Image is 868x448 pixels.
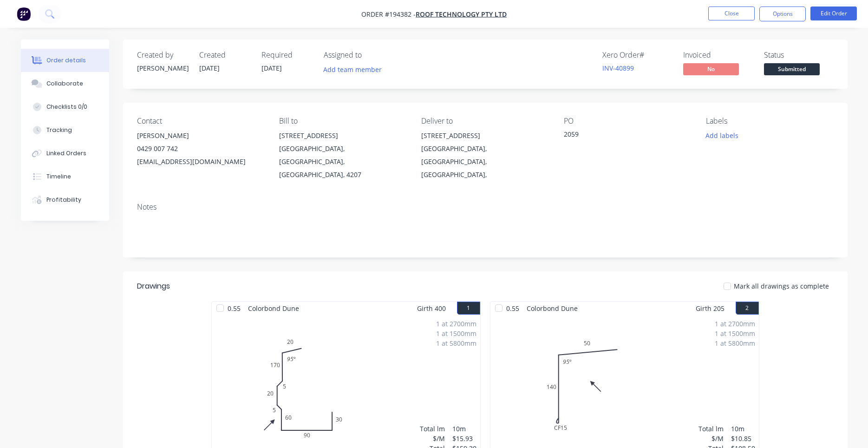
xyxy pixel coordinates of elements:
[137,117,264,125] div: Contact
[683,51,753,59] div: Invoiced
[715,319,755,329] div: 1 at 2700mm
[701,129,744,142] button: Add labels
[46,126,72,134] div: Tracking
[421,117,548,125] div: Deliver to
[46,103,87,111] div: Checklists 0/0
[731,434,755,443] div: $10.85
[734,281,829,291] span: Mark all drawings as complete
[564,117,691,125] div: PO
[523,302,581,315] span: Colorbond Dune
[715,329,755,338] div: 1 at 1500mm
[318,63,386,76] button: Add team member
[736,302,759,315] button: 2
[420,434,445,443] div: $/M
[421,129,548,142] div: [STREET_ADDRESS]
[46,149,86,158] div: Linked Orders
[436,329,476,338] div: 1 at 1500mm
[602,64,634,72] a: INV-40899
[137,63,188,73] div: [PERSON_NAME]
[324,63,387,76] button: Add team member
[417,302,446,315] span: Girth 400
[810,7,857,20] button: Edit Order
[421,142,548,181] div: [GEOGRAPHIC_DATA], [GEOGRAPHIC_DATA], [GEOGRAPHIC_DATA],
[420,424,445,434] div: Total lm
[452,434,476,443] div: $15.93
[361,10,416,19] span: Order #194382 -
[416,10,507,19] a: Roof Technology Pty Ltd
[46,79,83,88] div: Collaborate
[261,64,282,72] span: [DATE]
[602,51,672,59] div: Xero Order #
[137,281,170,292] div: Drawings
[21,49,109,72] button: Order details
[137,155,264,168] div: [EMAIL_ADDRESS][DOMAIN_NAME]
[436,319,476,329] div: 1 at 2700mm
[46,172,71,181] div: Timeline
[279,142,406,181] div: [GEOGRAPHIC_DATA], [GEOGRAPHIC_DATA], [GEOGRAPHIC_DATA], 4207
[199,64,220,72] span: [DATE]
[21,165,109,188] button: Timeline
[764,51,834,59] div: Status
[706,117,833,125] div: Labels
[279,117,406,125] div: Bill to
[137,203,834,211] div: Notes
[224,302,244,315] span: 0.55
[436,338,476,348] div: 1 at 5800mm
[696,302,724,315] span: Girth 205
[137,51,188,59] div: Created by
[21,188,109,211] button: Profitability
[452,424,476,434] div: 10m
[46,56,86,65] div: Order details
[457,302,480,315] button: 1
[764,63,820,77] button: Submitted
[564,129,680,142] div: 2059
[731,424,755,434] div: 10m
[21,119,109,142] button: Tracking
[324,51,417,59] div: Assigned to
[759,7,806,21] button: Options
[715,338,755,348] div: 1 at 5800mm
[21,95,109,119] button: Checklists 0/0
[503,302,523,315] span: 0.55
[279,129,406,181] div: [STREET_ADDRESS][GEOGRAPHIC_DATA], [GEOGRAPHIC_DATA], [GEOGRAPHIC_DATA], 4207
[698,424,724,434] div: Total lm
[199,51,250,59] div: Created
[21,142,109,165] button: Linked Orders
[279,129,406,142] div: [STREET_ADDRESS]
[46,196,81,204] div: Profitability
[261,51,313,59] div: Required
[137,129,264,142] div: [PERSON_NAME]
[137,142,264,155] div: 0429 007 742
[17,7,31,21] img: Factory
[698,434,724,443] div: $/M
[137,129,264,168] div: [PERSON_NAME]0429 007 742[EMAIL_ADDRESS][DOMAIN_NAME]
[421,129,548,181] div: [STREET_ADDRESS][GEOGRAPHIC_DATA], [GEOGRAPHIC_DATA], [GEOGRAPHIC_DATA],
[683,63,739,75] span: No
[21,72,109,95] button: Collaborate
[764,63,820,75] span: Submitted
[708,7,755,20] button: Close
[244,302,303,315] span: Colorbond Dune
